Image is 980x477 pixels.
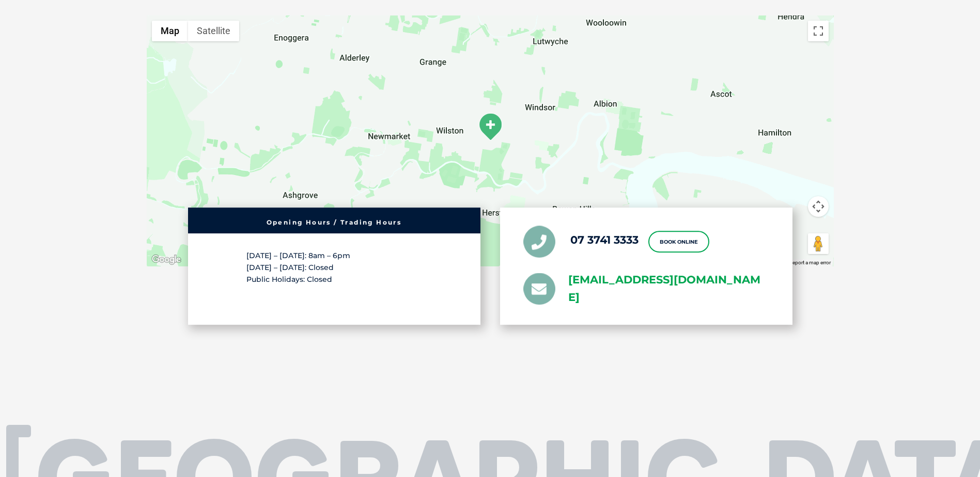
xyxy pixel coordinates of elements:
a: [EMAIL_ADDRESS][DOMAIN_NAME] [568,271,769,307]
a: Book Online [648,231,709,252]
a: 07 3741 3333 [570,233,639,246]
button: Show satellite imagery [188,21,239,41]
button: Show street map [152,21,188,41]
button: Toggle fullscreen view [808,21,829,41]
p: [DATE] – [DATE]: 8am – 6pm [DATE] – [DATE]: Closed Public Holidays: Closed [246,250,422,286]
button: Map camera controls [808,196,829,217]
h6: Opening Hours / Trading Hours [193,219,475,226]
